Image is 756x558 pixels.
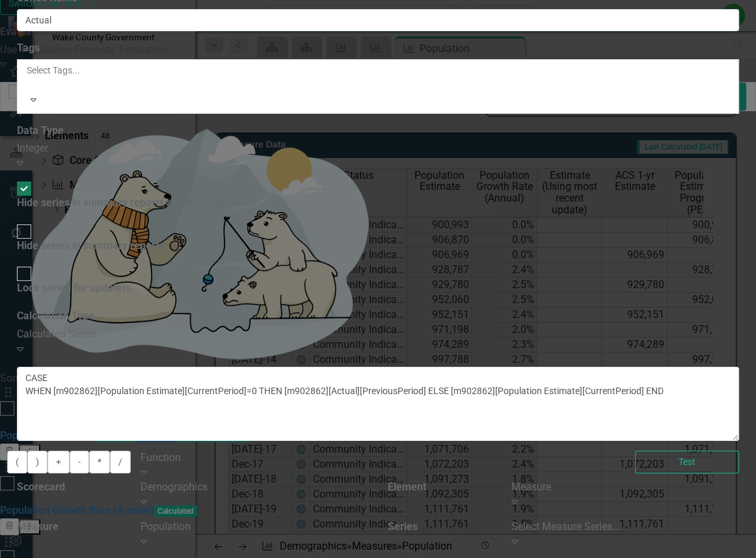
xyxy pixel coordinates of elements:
[17,9,739,31] input: Series Name
[70,451,89,473] button: -
[17,141,739,156] div: Integer
[17,309,94,324] label: Calculation Type
[17,327,739,342] div: Calculated Series
[388,480,426,495] label: Element
[27,64,729,77] div: Select Tags...
[511,480,739,495] div: Measure
[47,451,70,473] button: +
[17,520,59,535] label: Measure
[17,367,739,441] textarea: CASE WHEN [m902862][Population Estimate][CurrentPeriod]=0 THEN [m902862][Actual][PreviousPeriod] ...
[388,520,418,535] label: Series
[17,281,131,296] div: Lock series for updaters
[27,451,47,473] button: )
[17,124,64,139] label: Data Type
[141,480,368,495] div: Demographics
[7,451,27,473] button: (
[141,520,368,535] div: Population
[635,451,739,473] button: Test
[511,520,739,535] div: Select Measure Series...
[17,480,65,495] label: Scorecard
[141,451,615,466] div: Function
[17,196,239,211] div: Hide series in summary reports and data tables
[17,41,40,56] label: Tags
[110,451,131,473] button: /
[17,239,164,254] div: Hide series in summary reports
